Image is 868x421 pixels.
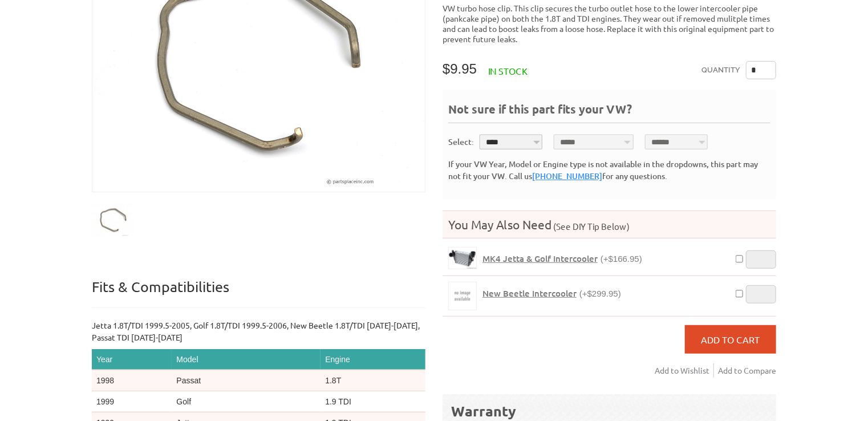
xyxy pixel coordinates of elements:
th: Model [172,349,321,370]
td: 1999 [92,391,172,412]
div: Not sure if this part fits your VW? [448,101,770,123]
span: $9.95 [443,61,477,76]
div: If your VW Year, Model or Engine type is not available in the dropdowns, this part may not fit yo... [448,158,770,182]
p: VW turbo hose clip. This clip secures the turbo outlet hose to the lower intercooler pipe (pankca... [443,3,776,44]
span: (See DIY Tip Below) [551,221,630,232]
div: Select: [448,136,474,148]
p: Fits & Compatibilities [92,278,425,308]
td: 1998 [92,370,172,391]
img: MK4 Turbocharger Hose Clip [92,199,135,241]
a: New Beetle Intercooler(+$299.95) [482,288,621,299]
td: 1.8T [321,370,425,391]
div: Warranty [451,402,768,420]
span: MK4 Jetta & Golf Intercooler [482,253,598,264]
a: Add to Compare [718,363,776,378]
img: MK4 Jetta & Golf Intercooler [449,248,476,269]
p: Jetta 1.8T/TDI 1999.5-2005, Golf 1.8T/TDI 1999.5-2006, New Beetle 1.8T/TDI [DATE]-[DATE], Passat ... [92,319,425,343]
th: Engine [321,349,425,370]
h4: You May Also Need [443,217,776,232]
span: In stock [488,65,528,76]
span: Add to Cart [701,334,760,345]
span: New Beetle Intercooler [482,288,577,299]
button: Add to Cart [685,325,776,354]
a: MK4 Jetta & Golf Intercooler [448,247,477,269]
th: Year [92,349,172,370]
label: Quantity [701,61,740,79]
span: (+$299.95) [579,289,621,298]
td: Passat [172,370,321,391]
td: Golf [172,391,321,412]
img: New Beetle Intercooler [449,282,476,310]
a: MK4 Jetta & Golf Intercooler(+$166.95) [482,253,642,264]
a: Add to Wishlist [655,363,714,378]
td: 1.9 TDI [321,391,425,412]
a: New Beetle Intercooler [448,282,477,310]
a: [PHONE_NUMBER] [532,171,602,181]
span: (+$166.95) [601,254,642,264]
